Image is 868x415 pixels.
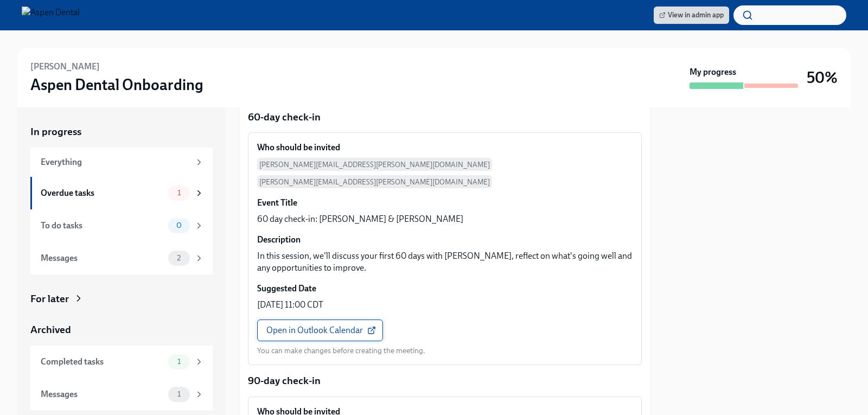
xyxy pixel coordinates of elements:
a: View in admin app [654,7,729,24]
h6: [PERSON_NAME] [30,61,100,73]
div: Messages [41,252,164,264]
img: Aspen Dental [22,7,80,24]
a: Messages1 [30,378,213,411]
span: 2 [170,254,187,262]
p: 60 day check-in: [PERSON_NAME] & [PERSON_NAME] [257,213,463,225]
h6: Who should be invited [257,142,340,154]
strong: My progress [690,66,736,78]
a: To do tasks0 [30,209,213,242]
a: In progress [30,125,213,139]
h6: Event Title [257,197,297,209]
span: Open in Outlook Calendar [266,325,374,336]
p: In this session, we'll discuss your first 60 days with [PERSON_NAME], reflect on what's going wel... [257,250,633,274]
div: Completed tasks [41,356,164,368]
a: Overdue tasks1 [30,177,213,209]
span: View in admin app [659,10,724,21]
span: 1 [171,390,187,398]
span: 1 [171,357,187,366]
h3: 50% [807,68,838,87]
div: Everything [41,156,190,168]
p: 90-day check-in [248,374,642,388]
a: Everything [30,148,213,177]
h6: Suggested Date [257,283,316,295]
a: For later [30,292,213,306]
span: [PERSON_NAME][EMAIL_ADDRESS][PERSON_NAME][DOMAIN_NAME] [257,158,492,171]
p: 60-day check-in [248,110,642,124]
span: 0 [170,221,188,229]
a: Messages2 [30,242,213,274]
a: Open in Outlook Calendar [257,320,383,341]
p: You can make changes before creating the meeting. [257,346,425,356]
h3: Aspen Dental Onboarding [30,75,203,94]
span: [PERSON_NAME][EMAIL_ADDRESS][PERSON_NAME][DOMAIN_NAME] [257,175,492,188]
div: Overdue tasks [41,187,164,199]
div: Messages [41,388,164,400]
div: For later [30,292,69,306]
a: Completed tasks1 [30,346,213,378]
p: [DATE] 11:00 CDT [257,299,323,311]
a: Archived [30,323,213,337]
h6: Description [257,234,301,246]
div: To do tasks [41,220,164,232]
span: 1 [171,189,187,197]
